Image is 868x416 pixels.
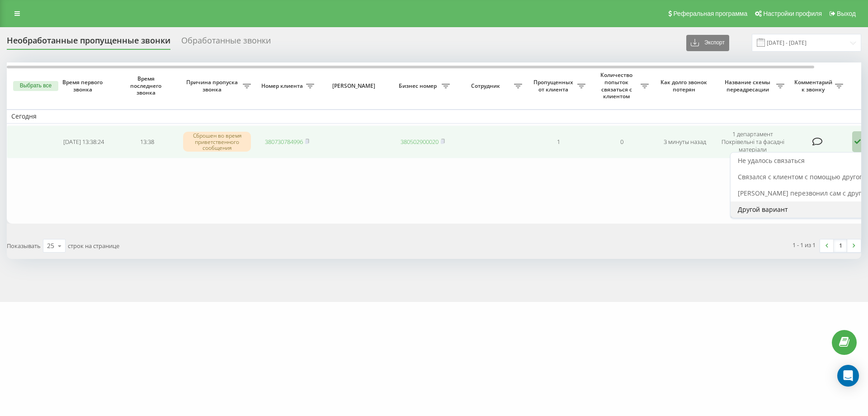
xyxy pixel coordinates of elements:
div: Необработанные пропущенные звонки [7,36,170,50]
a: 1 [834,239,847,252]
span: Причина пропуска звонка [183,79,243,93]
div: Open Intercom Messenger [837,365,859,387]
span: Выход [837,10,856,17]
td: 0 [590,125,653,158]
span: Реферальная программа [673,10,747,17]
span: Настройки профиля [763,10,822,17]
td: 1 департамент Покрівельні та фасадні матеріали [717,125,789,158]
span: [PERSON_NAME] [326,82,383,90]
td: 13:38 [115,125,179,158]
a: 380730784996 [265,138,303,146]
td: [DATE] 13:38:24 [52,125,115,158]
td: 1 [527,125,590,158]
a: 380502900020 [401,138,439,146]
div: Обработанные звонки [181,36,271,50]
span: Сотрудник [459,82,514,90]
span: Показывать [7,242,41,250]
span: Пропущенных от клиента [531,79,577,93]
div: Сброшен во время приветственного сообщения [183,132,251,152]
span: Название схемы переадресации [721,79,776,93]
span: Другой вариант [738,205,788,214]
div: 25 [47,241,54,250]
span: Количество попыток связаться с клиентом [594,72,641,100]
button: Экспорт [686,35,729,51]
span: Номер клиента [260,82,306,90]
td: 3 минуты назад [653,125,717,158]
span: Время первого звонка [59,79,108,93]
span: Как долго звонок потерян [660,79,709,93]
span: Не удалось связаться [738,156,805,165]
span: Время последнего звонка [123,75,171,96]
span: Бизнес номер [396,82,442,90]
div: 1 - 1 из 1 [793,240,816,249]
span: строк на странице [68,242,119,250]
button: Выбрать все [13,81,58,91]
span: Комментарий к звонку [793,79,835,93]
